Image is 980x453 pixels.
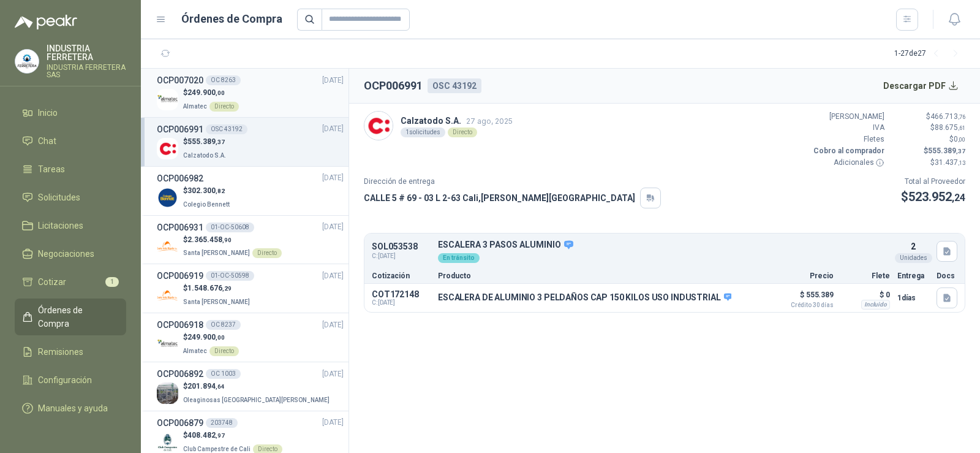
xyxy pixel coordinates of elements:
span: Remisiones [38,345,83,359]
p: [PERSON_NAME] [811,111,884,123]
span: Tareas [38,162,65,176]
span: 1.548.676 [187,284,232,292]
div: Directo [209,346,239,356]
div: 1 - 27 de 27 [894,44,965,64]
span: Oleaginosas [GEOGRAPHIC_DATA][PERSON_NAME] [183,397,330,403]
p: CALLE 5 # 69 - 03 L 2-63 Cali , [PERSON_NAME][GEOGRAPHIC_DATA] [364,191,635,205]
span: ,82 [216,188,225,194]
span: Santa [PERSON_NAME] [183,299,250,305]
p: Producto [438,272,765,280]
span: Inicio [38,106,58,120]
span: ,64 [216,383,225,390]
h3: OCP006931 [157,221,203,234]
span: Santa [PERSON_NAME] [183,249,250,256]
span: [DATE] [322,172,344,184]
h3: OCP006982 [157,172,203,185]
div: 01-OC-50598 [206,271,254,281]
p: Cobro al comprador [811,145,884,157]
p: $ [183,87,239,99]
img: Company Logo [157,89,178,110]
span: 302.300 [187,186,225,195]
div: En tránsito [438,253,480,263]
p: $ 555.389 [772,287,834,308]
img: Company Logo [157,235,178,257]
p: Total al Proveedor [901,176,965,188]
p: 2 [911,240,916,253]
a: Órdenes de Compra [15,299,126,335]
p: $ [183,185,232,197]
a: OCP007020OC 8263[DATE] Company Logo$249.900,00AlmatecDirecto [157,74,344,112]
a: OCP00691901-OC-50598[DATE] Company Logo$1.548.676,29Santa [PERSON_NAME] [157,269,344,308]
span: ,90 [222,237,232,243]
h3: OCP007020 [157,74,203,87]
h3: OCP006919 [157,269,203,283]
a: OCP006892OC 1003[DATE] Company Logo$201.894,64Oleaginosas [GEOGRAPHIC_DATA][PERSON_NAME] [157,367,344,406]
span: [DATE] [322,75,344,86]
span: Club Campestre de Cali [183,446,251,452]
span: ,97 [216,432,225,439]
p: Precio [772,272,834,280]
p: Fletes [811,134,884,145]
span: Calzatodo S.A. [183,152,226,159]
span: Chat [38,134,56,148]
p: Adicionales [811,157,884,169]
p: $ 0 [841,287,890,302]
h1: Órdenes de Compra [181,10,282,28]
span: 249.900 [187,333,225,341]
span: 88.675 [935,123,965,132]
div: OC 1003 [206,369,241,379]
span: Solicitudes [38,191,80,204]
a: Configuración [15,368,126,392]
p: ESCALERA DE ALUMINIO 3 PELDAÑOS CAP 150 KILOS USO INDUSTRIAL [438,292,731,303]
span: Negociaciones [38,247,94,261]
img: Company Logo [157,333,178,355]
p: $ [183,136,228,148]
div: 1 solicitudes [401,128,445,137]
a: OCP006982[DATE] Company Logo$302.300,82Colegio Bennett [157,172,344,210]
h3: OCP006918 [157,318,203,332]
span: 555.389 [187,137,225,146]
span: [DATE] [322,123,344,135]
span: 466.713 [930,112,965,121]
p: ESCALERA 3 PASOS ALUMINIO [438,240,890,251]
span: Órdenes de Compra [38,303,115,330]
a: Remisiones [15,340,126,364]
a: Tareas [15,158,126,181]
p: Entrega [897,272,929,280]
div: OSC 43192 [428,78,481,93]
p: Cotización [372,272,431,280]
span: 2.365.458 [187,235,232,244]
a: Manuales y ayuda [15,397,126,420]
p: INDUSTRIA FERRETERA SAS [47,64,126,78]
span: ,24 [952,192,965,204]
p: $ [183,283,252,294]
span: ,76 [958,113,965,120]
span: C: [DATE] [372,299,431,306]
a: Cotizar1 [15,270,126,294]
span: Almatec [183,103,207,110]
span: 523.952 [908,189,965,204]
span: 249.900 [187,88,225,97]
p: COT172148 [372,289,431,299]
img: Company Logo [364,112,393,140]
span: 0 [954,135,965,143]
p: $ [183,381,332,392]
img: Logo peakr [15,15,77,29]
span: [DATE] [322,270,344,282]
a: OCP006918OC 8237[DATE] Company Logo$249.900,00AlmatecDirecto [157,318,344,357]
div: 203748 [206,418,238,428]
div: 01-OC-50608 [206,223,254,232]
span: ,37 [956,148,965,154]
span: Manuales y ayuda [38,402,108,415]
p: $ [183,332,239,343]
p: $ [183,234,282,246]
div: Incluido [861,300,890,310]
h3: OCP006892 [157,367,203,381]
a: Chat [15,129,126,153]
img: Company Logo [157,284,178,306]
p: Docs [937,272,957,280]
div: OC 8237 [206,320,241,330]
span: ,00 [216,334,225,341]
p: $ [892,134,965,145]
span: ,13 [958,159,965,166]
